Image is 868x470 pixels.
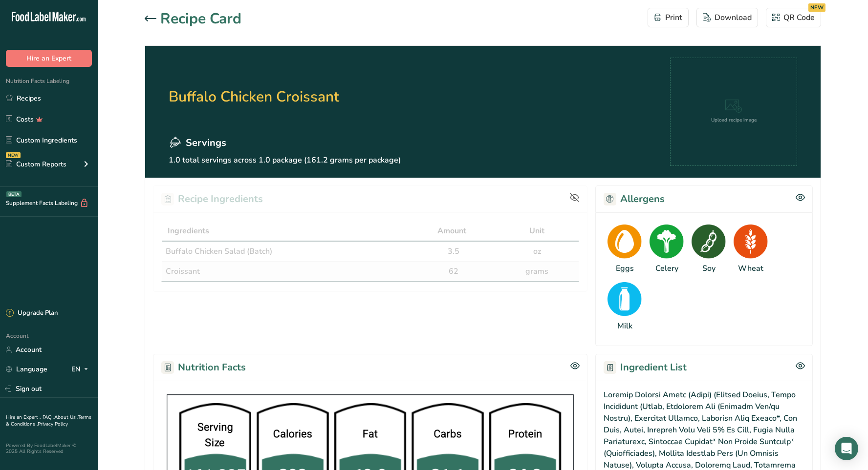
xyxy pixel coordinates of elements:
a: Terms & Conditions . [6,414,91,428]
div: NEW [808,3,825,12]
div: Wheat [738,263,763,274]
span: Servings [186,136,226,150]
h2: Buffalo Chicken Croissant [169,58,401,136]
div: Eggs [616,263,634,274]
div: Soy [702,263,716,274]
div: Powered By FoodLabelMaker © 2025 All Rights Reserved [6,443,92,454]
img: Wheat [734,225,768,259]
img: Eggs [608,225,642,259]
div: Celery [655,263,678,274]
a: About Us . [54,414,78,421]
div: Print [654,12,682,23]
button: Hire an Expert [6,50,92,67]
button: Print [648,8,689,27]
img: Celery [650,225,684,259]
a: Language [6,361,47,378]
div: Milk [617,320,632,332]
img: Milk [608,282,642,316]
div: Custom Reports [6,159,66,169]
div: Upload recipe image [711,117,757,124]
a: FAQ . [43,414,54,421]
button: QR Code NEW [766,8,821,27]
a: Hire an Expert . [6,414,41,421]
div: EN [71,364,92,375]
div: QR Code [772,12,815,23]
img: Soy [692,225,726,259]
div: Open Intercom Messenger [835,437,858,460]
div: NEW [6,152,21,158]
button: Download [696,8,758,27]
div: Download [703,12,752,23]
div: BETA [6,191,22,197]
div: Upgrade Plan [6,308,58,318]
h2: Nutrition Facts [161,360,246,375]
h2: Ingredient List [604,360,687,375]
a: Privacy Policy [38,421,68,428]
h1: Recipe Card [160,8,241,30]
h2: Allergens [604,192,665,206]
p: 1.0 total servings across 1.0 package (161.2 grams per package) [169,154,401,166]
